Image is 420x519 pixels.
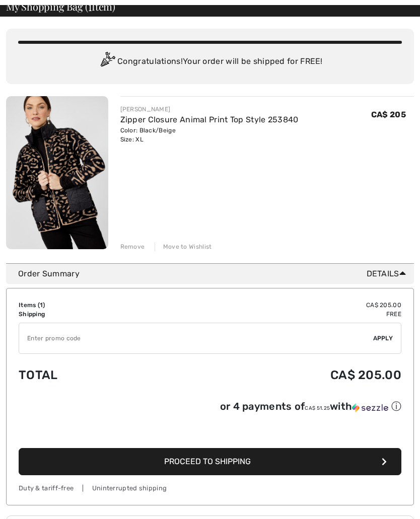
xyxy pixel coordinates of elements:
[155,301,401,310] td: CA$ 205.00
[6,96,108,249] img: Zipper Closure Animal Print Top Style 253840
[352,403,388,412] img: Sezzle
[97,52,117,72] img: Congratulation2.svg
[120,105,299,114] div: [PERSON_NAME]
[19,323,373,353] input: Promo code
[367,268,410,280] span: Details
[155,242,212,251] div: Move to Wishlist
[373,334,393,343] span: Apply
[120,242,145,251] div: Remove
[19,358,155,392] td: Total
[164,457,251,466] span: Proceed to Shipping
[18,52,402,72] div: Congratulations! Your order will be shipped for FREE!
[305,405,330,411] span: CA$ 51.25
[19,483,401,493] div: Duty & tariff-free | Uninterrupted shipping
[120,126,299,144] div: Color: Black/Beige Size: XL
[155,310,401,319] td: Free
[18,268,410,280] div: Order Summary
[120,115,299,124] a: Zipper Closure Animal Print Top Style 253840
[19,400,401,417] div: or 4 payments ofCA$ 51.25withSezzle Click to learn more about Sezzle
[19,448,401,475] button: Proceed to Shipping
[6,2,115,12] span: My Shopping Bag ( Item)
[19,417,401,444] iframe: PayPal-paypal
[371,110,406,119] span: CA$ 205
[19,310,155,319] td: Shipping
[155,358,401,392] td: CA$ 205.00
[220,400,401,413] div: or 4 payments of with
[40,302,43,309] span: 1
[19,301,155,310] td: Items ( )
